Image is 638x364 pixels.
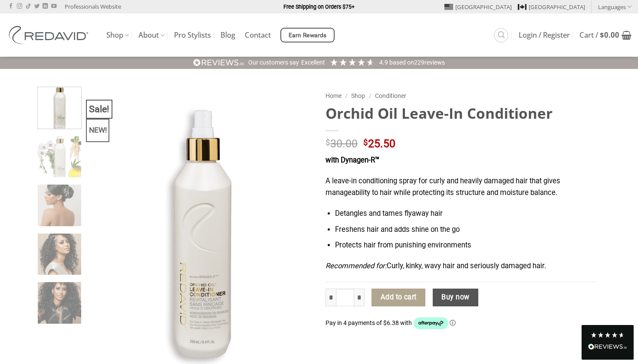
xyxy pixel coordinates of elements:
em: Recommended for: [326,262,387,270]
strong: with Dynagen-R™ [326,156,379,164]
input: Increase quantity of Orchid Oil Leave-In Conditioner [354,289,365,307]
span: Based on [389,59,414,66]
span: Pay in 4 payments of $6.38 with [326,319,413,326]
div: 4.8 Stars [590,331,625,338]
img: REDAVID Salon Products | United States [7,26,93,44]
a: Search [494,28,508,42]
span: 229 [414,59,424,66]
img: REVIEWS.io [588,344,627,350]
bdi: 0.00 [600,30,619,40]
a: About [138,27,164,44]
a: Pro Stylists [174,27,211,43]
span: Login / Register [519,32,570,39]
span: reviews [424,59,445,66]
a: Information - Opens a dialog [450,319,456,326]
input: Product quantity [336,289,354,307]
input: Reduce quantity of Orchid Oil Leave-In Conditioner [326,289,336,307]
a: Earn Rewards [280,28,335,42]
a: Follow on Twitter [34,3,39,10]
span: $ [363,139,368,147]
a: Contact [245,27,271,43]
bdi: 25.50 [363,137,395,150]
a: Follow on Instagram [17,3,22,10]
a: [GEOGRAPHIC_DATA] [444,0,512,13]
a: View cart [579,26,631,45]
a: Home [326,92,342,99]
button: Buy now [433,289,478,307]
span: Earn Rewards [289,31,327,40]
nav: Breadcrumb [326,91,597,101]
a: Conditioner [375,92,406,99]
li: Freshens hair and adds shine on the go [335,224,597,236]
img: REVIEWS.io [193,58,244,67]
a: Languages [598,0,631,13]
div: Read All Reviews [582,325,634,360]
li: Detangles and tames flyaway hair [335,208,597,220]
span: / [369,92,372,99]
a: Shop [106,27,129,44]
bdi: 30.00 [326,137,358,150]
a: Shop [351,92,365,99]
img: REDAVID Orchid Oil Leave-In Conditioner [38,136,82,180]
div: Excellent [301,58,325,67]
strong: Free Shipping on Orders $75+ [283,3,355,10]
h1: Orchid Oil Leave-In Conditioner [326,104,597,123]
p: A leave-in conditioning spray for curly and heavily damaged hair that gives manageability to hair... [326,175,597,198]
span: Cart / [579,32,619,39]
a: Login / Register [519,27,570,43]
span: $ [600,30,604,40]
div: Read All Reviews [588,342,627,353]
a: [GEOGRAPHIC_DATA] [518,0,585,13]
li: Protects hair from punishing environments [335,240,597,251]
a: Follow on LinkedIn [43,3,48,10]
span: 4.9 [379,59,389,66]
img: REDAVID Orchid Oil Leave-In Conditioner [38,85,82,129]
a: Follow on YouTube [51,3,56,10]
p: Curly, kinky, wavy hair and seriously damaged hair. [326,260,597,272]
span: / [345,92,348,99]
a: Follow on Facebook [8,3,13,10]
span: $ [326,139,330,147]
div: Our customers say [248,58,299,67]
a: Follow on TikTok [26,3,31,10]
a: Blog [220,27,235,43]
div: 4.91 Stars [329,58,375,67]
button: Add to cart [372,289,425,307]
